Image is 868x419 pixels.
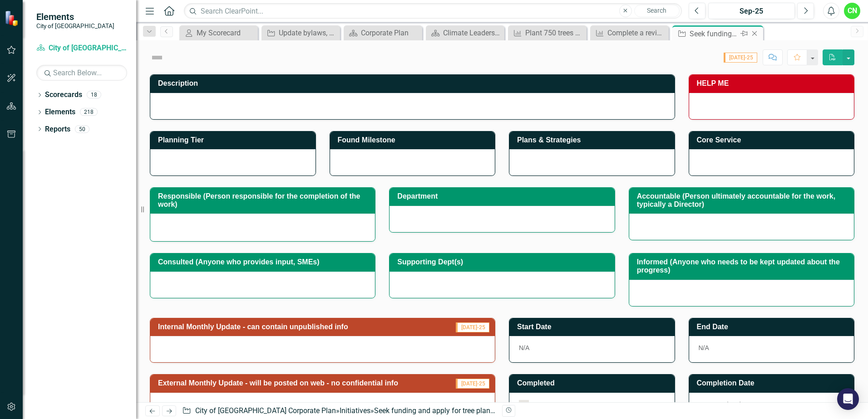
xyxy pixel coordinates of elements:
div: Seek funding and apply for tree planting grants to support tree planting efforts [690,28,738,39]
h3: Informed (Anyone who needs to be kept updated about the progress) [637,258,849,274]
span: [DATE]-25 [456,379,489,389]
img: Not Defined [150,50,164,65]
a: Plant 750 trees by Q4 2026 [510,27,584,39]
div: N/A [509,336,675,362]
input: Search Below... [36,65,127,81]
div: Sep-25 [711,6,792,17]
div: 218 [80,108,98,116]
div: Not Completed [689,393,854,419]
h3: Planning Tier [158,136,311,144]
h3: Found Milestone [338,136,491,144]
h3: Completion Date [697,379,850,387]
img: ClearPoint Strategy [5,10,20,26]
h3: Consulted (Anyone who provides input, SMEs) [158,258,370,266]
h3: Responsible (Person responsible for the completion of the work) [158,192,370,208]
h3: Internal Monthly Update - can contain unpublished info [158,323,439,331]
div: » » [182,406,495,416]
div: Plant 750 trees by Q4 2026 [525,27,584,39]
h3: Core Service [697,136,850,144]
button: Search [634,5,680,17]
h3: Supporting Dept(s) [397,258,610,266]
span: Search [647,7,666,14]
a: City of [GEOGRAPHIC_DATA] Corporate Plan [36,43,127,54]
a: Reports [45,124,70,135]
h3: Accountable (Person ultimately accountable for the work, typically a Director) [637,192,849,208]
div: Open Intercom Messenger [837,388,859,410]
span: [DATE]-25 [456,322,489,332]
a: Complete a review and update of bylaws and policies to align with the Urban Forest Management Str... [592,27,666,39]
div: 18 [87,91,101,99]
a: Climate Leadership [428,27,502,39]
div: Corporate Plan [361,27,420,39]
a: City of [GEOGRAPHIC_DATA] Corporate Plan [195,406,336,415]
div: Complete a review and update of bylaws and policies to align with the Urban Forest Management Str... [607,27,666,39]
h3: Completed [517,379,670,387]
div: Update bylaws, policies and the OCP to reflect the direction of the Urban Forest Management Strat... [279,27,338,39]
h3: Description [158,79,670,88]
button: Sep-25 [708,3,795,19]
a: My Scorecard [182,27,256,39]
h3: Start Date [517,323,670,331]
button: CN [844,3,860,19]
h3: End Date [697,323,850,331]
a: Elements [45,107,75,117]
input: Search ClearPoint... [184,3,682,19]
div: Climate Leadership [443,27,502,39]
div: N/A [689,336,854,362]
h3: HELP ME [697,79,850,88]
small: City of [GEOGRAPHIC_DATA] [36,22,114,29]
a: Scorecards [45,90,82,100]
div: 50 [75,125,89,133]
div: My Scorecard [197,27,256,39]
span: Elements [36,11,114,22]
div: Seek funding and apply for tree planting grants to support tree planting efforts [374,406,624,415]
a: Update bylaws, policies and the OCP to reflect the direction of the Urban Forest Management Strat... [264,27,338,39]
h3: Department [397,192,610,200]
span: [DATE]-25 [724,53,757,63]
a: Corporate Plan [346,27,420,39]
a: Initiatives [340,406,370,415]
h3: Plans & Strategies [517,136,670,144]
h3: External Monthly Update - will be posted on web - no confidential info [158,379,449,387]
